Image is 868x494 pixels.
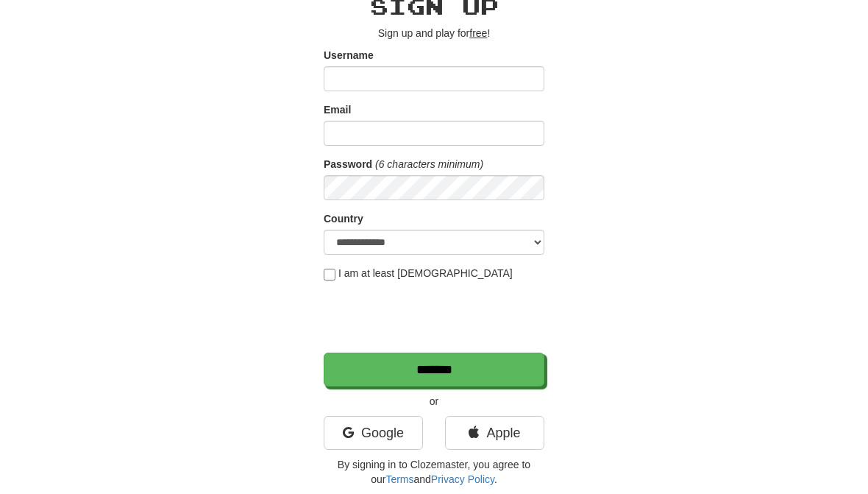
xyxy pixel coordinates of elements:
p: Sign up and play for ! [324,26,544,40]
a: Terms [385,473,413,485]
label: I am at least [DEMOGRAPHIC_DATA] [324,266,513,280]
a: Privacy Policy [431,473,494,485]
label: Country [324,211,363,226]
a: Google [324,416,423,450]
u: free [469,27,487,39]
p: By signing in to Clozemaster, you agree to our and . [324,457,544,487]
label: Username [324,48,374,63]
input: I am at least [DEMOGRAPHIC_DATA] [324,269,335,280]
a: Apple [445,416,544,450]
iframe: reCAPTCHA [324,288,547,345]
label: Password [324,157,372,172]
label: Email [324,102,351,117]
em: (6 characters minimum) [375,158,483,170]
p: or [324,394,544,409]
